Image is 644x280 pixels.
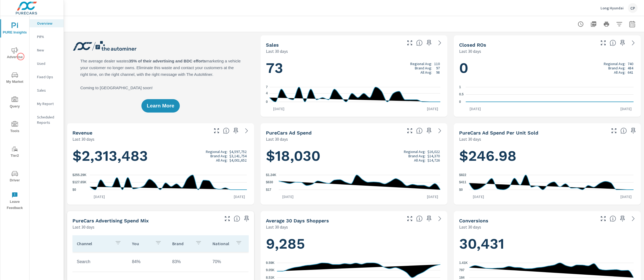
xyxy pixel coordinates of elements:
h5: Closed ROs [459,42,486,48]
p: 97 [436,66,440,70]
h5: PureCars Ad Spend Per Unit Sold [459,130,538,136]
p: $16,022 [427,150,440,154]
p: Regional Avg: [410,62,432,66]
td: 84% [128,255,168,268]
p: Brand Avg: [408,154,426,158]
span: A rolling 30 day total of daily Shoppers on the dealership website, averaged over the selected da... [416,215,423,222]
button: Learn More [141,99,180,113]
span: The number of dealer-specified goals completed by a visitor. [Source: This data is provided by th... [610,215,616,222]
p: Channel [77,241,111,246]
p: [DATE] [230,194,249,199]
p: Brand [172,241,191,246]
button: "Export Report to PDF" [588,19,599,29]
p: 641 [628,70,633,74]
button: Apply Filters [614,19,625,29]
p: Brand Avg: [608,66,625,70]
button: Make Fullscreen [599,214,608,223]
p: 98 [436,70,440,74]
button: Select Date Range [627,19,638,29]
p: Sales [37,88,59,93]
p: PIPA [37,34,59,39]
p: 740 [628,62,633,66]
div: My Report [30,100,64,108]
text: 8.51K [266,276,275,279]
text: 1.41K [459,261,468,265]
p: [DATE] [423,106,442,111]
td: Search [72,255,128,268]
p: $4,597,752 [229,150,247,154]
text: 4 [266,92,268,95]
p: [DATE] [617,194,635,199]
a: See more details in report [436,214,444,223]
h1: 73 [266,59,442,77]
span: Save this to your personalized report [629,126,638,135]
span: This table looks at how you compare to the amount of budget you spend per channel as opposed to y... [234,215,240,222]
button: Make Fullscreen [212,126,221,135]
p: [DATE] [466,106,485,111]
button: Make Fullscreen [405,126,414,135]
span: My Market [2,72,28,85]
text: $127.65K [72,181,86,184]
div: Sales [30,86,64,94]
p: [DATE] [269,106,288,111]
text: $411 [459,181,466,184]
div: Scheduled Reports [30,113,64,126]
text: 797 [459,268,464,272]
h1: 30,431 [459,235,635,253]
p: Last 30 days [266,48,288,54]
p: Regional Avg: [604,62,625,66]
text: 0.5 [459,93,464,96]
p: Last 30 days [459,136,481,142]
div: nav menu [0,16,29,213]
div: Fixed Ops [30,73,64,81]
text: $0 [72,188,76,192]
text: $17 [266,188,271,192]
a: See more details in report [436,39,444,47]
a: See more details in report [436,126,444,135]
p: $4,001,652 [229,158,247,162]
h1: 0 [459,59,635,77]
p: $3,141,754 [229,154,247,158]
span: Total sales revenue over the selected date range. [Source: This data is sourced from the dealer’s... [223,128,229,134]
text: $255.29K [72,173,86,177]
span: Save this to your personalized report [425,214,433,223]
p: [DATE] [423,194,442,199]
button: Make Fullscreen [405,214,414,223]
p: Used [37,61,59,66]
span: Save this to your personalized report [618,214,627,223]
h5: PureCars Ad Spend [266,130,312,136]
h5: Conversions [459,218,488,223]
h1: $2,313,483 [72,147,249,165]
p: Scheduled Reports [37,114,59,125]
p: 484 [628,66,633,70]
h1: $246.98 [459,147,635,165]
p: 110 [434,62,440,66]
p: Brand Avg: [415,66,432,70]
p: Fixed Ops [37,74,59,80]
button: Make Fullscreen [223,214,232,223]
span: Save this to your personalized report [618,39,627,47]
text: 0 [459,100,461,104]
span: Tools [2,121,28,134]
text: 9.59K [266,261,275,265]
span: Average cost of advertising per each vehicle sold at the dealer over the selected date range. The... [620,128,627,134]
p: $14,370 [427,154,440,158]
h1: 9,285 [266,235,442,253]
h1: $18,030 [266,147,442,165]
a: See more details in report [629,39,638,47]
p: Overview [37,21,59,26]
text: 1 [459,85,461,89]
p: Last 30 days [459,48,481,54]
p: Long Hyundai [601,6,624,10]
text: 184 [459,276,464,279]
text: $630 [266,181,273,184]
button: Make Fullscreen [610,126,618,135]
button: Make Fullscreen [405,39,414,47]
p: All Avg: [614,70,625,74]
p: Last 30 days [72,136,94,142]
p: Last 30 days [266,136,288,142]
h5: Average 30 Days Shoppers [266,218,329,223]
span: PURE Insights [2,23,28,36]
p: Regional Avg: [206,150,228,154]
div: Used [30,59,64,68]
